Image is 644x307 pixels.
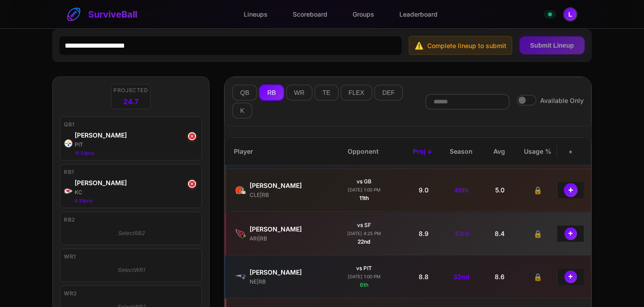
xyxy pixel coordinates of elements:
[188,132,196,140] button: ×
[64,253,198,261] div: WR1
[404,183,443,196] div: 9.0
[453,272,470,281] span: 32nd
[250,267,322,277] div: TreVeyon Henderson
[347,230,381,237] div: [DATE] 4:25 PM
[113,86,148,94] span: Projected
[404,270,443,283] div: 8.8
[563,7,577,22] button: Open profile menu
[442,145,480,158] div: Season
[188,180,196,188] button: ×
[374,85,403,101] button: DEF
[340,85,372,101] button: FLEX
[75,188,198,196] div: KC
[75,197,198,204] div: 9.33 proj
[357,178,371,186] div: vs GB
[250,235,322,243] div: ARI | RB
[232,145,322,158] div: Player
[75,141,198,149] div: PIT
[427,41,506,50] span: Complete lineup to submit
[519,145,557,158] div: Usage %
[64,226,198,241] div: Select RB2
[392,6,445,22] a: Leaderboard
[314,85,339,101] button: TE
[237,6,275,22] a: Lineups
[123,96,139,107] span: 24.7
[64,139,73,148] img: PIT logo
[358,238,370,245] span: 22nd
[345,6,381,22] a: Groups
[235,228,246,239] img: ARI logo
[75,178,198,187] div: Kareem Hunt
[235,185,246,196] img: CLE logo
[404,227,443,240] div: 8.9
[64,187,73,196] img: KC logo
[232,85,257,101] button: QB
[359,195,369,201] span: 11th
[67,7,81,22] img: SurviveBall
[533,271,542,282] span: 🔒
[232,102,252,119] button: K
[235,271,246,282] img: NE logo
[75,130,198,140] div: Aaron Rodgers
[564,271,577,283] button: +
[259,85,284,101] button: RB
[481,183,519,196] div: 5.0
[454,229,469,238] span: 33rd
[357,221,371,229] div: vs SF
[67,7,137,22] a: SurviveBall
[481,270,519,283] div: 8.6
[64,263,198,278] div: Select WR1
[348,273,380,280] div: [DATE] 1:00 PM
[564,227,577,240] button: +
[533,185,542,196] span: 🔒
[415,40,424,51] span: ⚠️
[480,145,519,158] div: Avg
[64,216,198,224] div: RB2
[64,168,198,176] div: RB1
[356,264,372,272] div: vs PIT
[75,150,198,156] div: 15.33 proj
[250,224,322,234] div: Trey Benson
[286,6,335,22] a: Scoreboard
[250,278,322,286] div: NE | RB
[322,145,404,158] div: Opponent
[557,145,584,158] div: +
[250,181,322,190] div: Quinshon Judkins
[348,187,380,193] div: [DATE] 1:00 PM
[360,281,368,288] span: 6th
[404,145,442,158] div: Proj ↓
[64,289,198,298] div: WR2
[540,96,584,105] span: Available Only
[533,228,542,239] span: 🔒
[286,85,313,101] button: WR
[454,185,469,195] span: 48th
[563,183,577,197] button: +
[519,36,585,54] button: Submit Lineup
[250,191,322,199] div: CLE | RB
[64,120,198,129] div: QB1
[481,227,519,240] div: 8.4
